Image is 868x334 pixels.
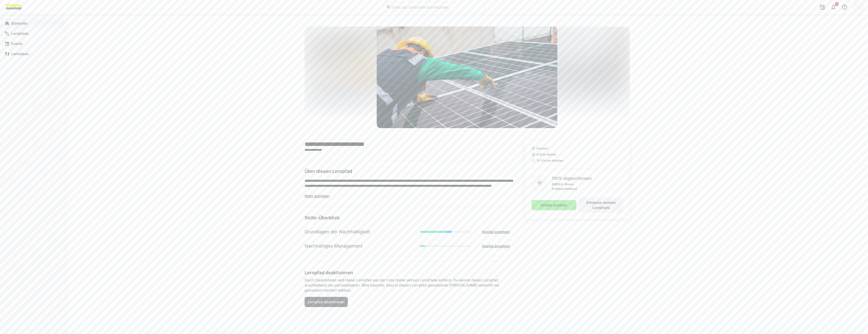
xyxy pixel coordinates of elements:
[560,187,577,191] p: verbleibend
[305,215,513,221] h3: Skills-Überblick
[531,200,576,210] button: Inhalte ansehen
[305,270,513,276] h3: Lernpfad deaktivieren
[305,229,370,235] h1: Grundlagen der Nachhaltigkeit
[536,153,556,157] span: 8 Skill-Atome
[536,146,548,150] span: Deutsch
[305,194,329,198] span: Mehr anzeigen
[479,241,513,251] button: Kapitel anzeigen
[540,203,568,208] span: Inhalte ansehen
[305,243,362,249] h1: Nachhaltiges Management
[481,244,511,249] span: Kapitel anzeigen
[307,299,345,305] span: Lernpfad deaktivieren
[557,182,574,186] p: Skill-Atome
[836,3,838,6] span: 6
[552,187,560,191] p: 0 min
[305,169,513,174] h3: Über diesen Lernpfad
[581,200,621,210] span: Entdecke weitere Lernpfade
[552,182,557,186] p: 8/8
[391,5,482,9] input: Skills und Lernpfade durchsuchen…
[479,227,513,237] button: Kapitel anzeigen
[578,198,623,213] button: Entdecke weitere Lernpfade
[536,159,563,163] span: 1h 10m an Inhalten
[305,278,513,293] span: Durch Deaktivieren wird dieser Lernpfad aus der Liste deiner aktiven Lernpfade entfernt. Du kanns...
[481,229,511,234] span: Kapitel anzeigen
[305,297,348,307] button: Lernpfad deaktivieren
[552,175,592,181] p: 100% abgeschlossen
